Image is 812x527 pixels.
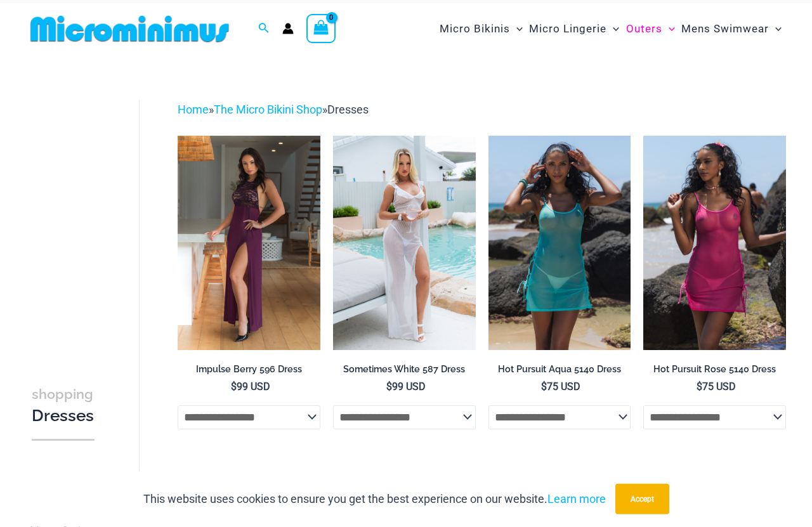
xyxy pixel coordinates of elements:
a: Hot Pursuit Aqua 5140 Dress [488,363,631,380]
span: $ [541,381,547,393]
a: Sometimes White 587 Dress 08Sometimes White 587 Dress 09Sometimes White 587 Dress 09 [333,136,476,349]
iframe: TrustedSite Certified [32,90,146,344]
h2: Impulse Berry 596 Dress [178,363,320,375]
h3: Dresses [32,383,95,427]
span: Mens Swimwear [681,13,769,45]
span: Dresses [327,103,369,116]
a: Account icon link [282,23,294,34]
a: OutersMenu ToggleMenu Toggle [623,10,678,48]
span: Outers [626,13,662,45]
a: Hot Pursuit Rose 5140 Dress [643,363,786,380]
bdi: 99 USD [231,381,270,393]
h2: Hot Pursuit Rose 5140 Dress [643,363,786,375]
button: Accept [615,484,669,514]
p: This website uses cookies to ensure you get the best experience on our website. [143,490,606,509]
img: MM SHOP LOGO FLAT [25,15,234,43]
a: Micro BikinisMenu ToggleMenu Toggle [436,10,526,48]
span: Menu Toggle [662,13,675,45]
span: Micro Lingerie [529,13,606,45]
a: Impulse Berry 596 Dress [178,363,320,380]
a: Hot Pursuit Aqua 5140 Dress 01Hot Pursuit Aqua 5140 Dress 06Hot Pursuit Aqua 5140 Dress 06 [488,136,631,349]
span: shopping [32,386,93,402]
bdi: 75 USD [541,381,580,393]
a: Search icon link [258,21,270,37]
img: Sometimes White 587 Dress 08 [333,136,476,349]
span: $ [697,381,702,393]
a: Learn more [547,492,606,505]
span: Menu Toggle [606,13,619,45]
span: $ [386,381,392,393]
a: Home [178,103,209,116]
bdi: 75 USD [697,381,736,393]
img: Impulse Berry 596 Dress 02 [178,136,320,349]
a: Hot Pursuit Rose 5140 Dress 01Hot Pursuit Rose 5140 Dress 12Hot Pursuit Rose 5140 Dress 12 [643,136,786,349]
span: » » [178,103,369,116]
bdi: 99 USD [386,381,426,393]
h2: Hot Pursuit Aqua 5140 Dress [488,363,631,375]
a: Mens SwimwearMenu ToggleMenu Toggle [678,10,785,48]
span: $ [231,381,237,393]
a: Sometimes White 587 Dress [333,363,476,380]
span: Micro Bikinis [440,13,510,45]
a: Impulse Berry 596 Dress 02Impulse Berry 596 Dress 03Impulse Berry 596 Dress 03 [178,136,320,349]
img: Hot Pursuit Aqua 5140 Dress 01 [488,136,631,349]
span: Menu Toggle [769,13,782,45]
nav: Site Navigation [435,8,787,50]
span: Menu Toggle [510,13,523,45]
a: View Shopping Cart, empty [306,14,336,43]
a: The Micro Bikini Shop [214,103,322,116]
h2: Sometimes White 587 Dress [333,363,476,375]
a: Micro LingerieMenu ToggleMenu Toggle [526,10,622,48]
img: Hot Pursuit Rose 5140 Dress 01 [643,136,786,349]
